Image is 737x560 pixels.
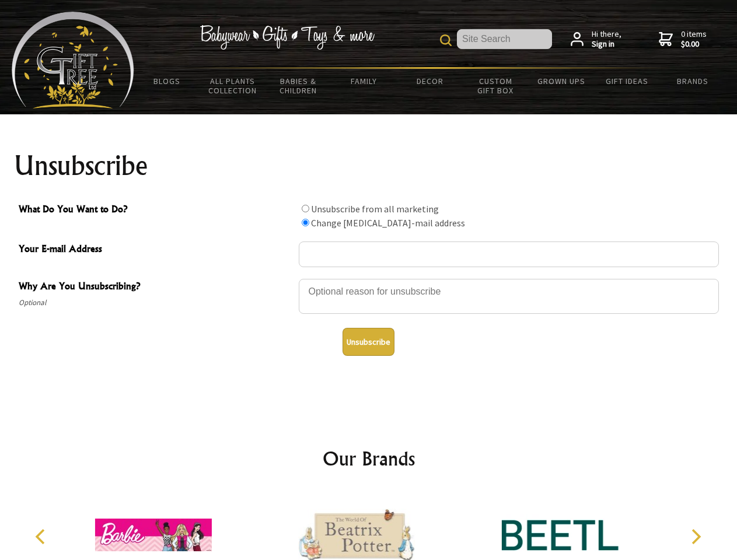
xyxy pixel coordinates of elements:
[19,202,293,219] span: What Do You Want to Do?
[29,524,55,549] button: Previous
[134,69,200,93] a: BLOGS
[19,296,293,310] span: Optional
[200,69,266,103] a: All Plants Collection
[594,69,660,93] a: Gift Ideas
[19,242,293,258] span: Your E-mail Address
[592,39,621,50] strong: Sign in
[14,152,724,180] h1: Unsubscribe
[302,219,309,226] input: What Do You Want to Do?
[571,29,621,50] a: Hi there,Sign in
[592,29,621,50] span: Hi there,
[311,203,439,215] label: Unsubscribe from all marketing
[457,29,552,49] input: Site Search
[299,279,719,314] textarea: Why Are You Unsubscribing?
[397,69,463,93] a: Decor
[440,34,452,46] img: product search
[343,328,394,356] button: Unsubscribe
[681,39,707,50] strong: $0.00
[660,69,726,93] a: Brands
[302,205,309,212] input: What Do You Want to Do?
[463,69,529,103] a: Custom Gift Box
[683,524,708,549] button: Next
[12,12,134,108] img: Babyware - Gifts - Toys and more...
[659,29,707,50] a: 0 items$0.00
[200,25,375,50] img: Babywear - Gifts - Toys & more
[311,217,465,229] label: Change [MEDICAL_DATA]-mail address
[23,444,714,473] h2: Our Brands
[299,242,719,267] input: Your E-mail Address
[19,279,293,296] span: Why Are You Unsubscribing?
[528,69,594,93] a: Grown Ups
[266,69,331,103] a: Babies & Children
[331,69,397,93] a: Family
[681,29,707,50] span: 0 items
